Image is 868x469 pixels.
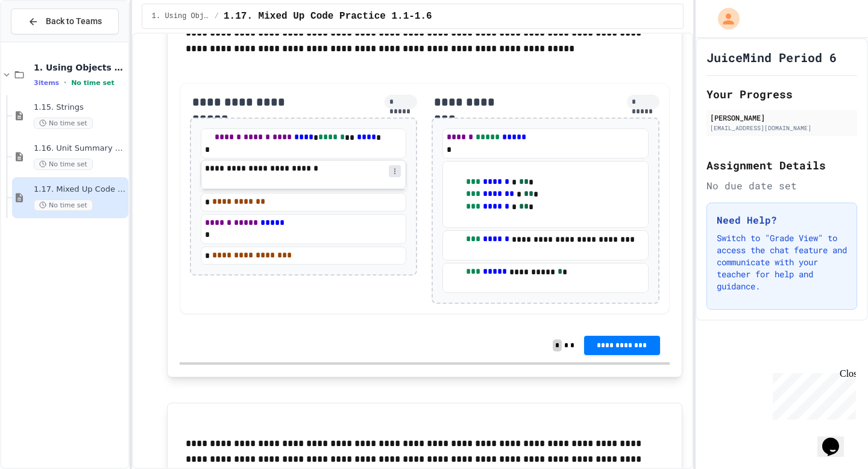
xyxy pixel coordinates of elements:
span: 1.17. Mixed Up Code Practice 1.1-1.6 [34,184,126,195]
div: [EMAIL_ADDRESS][DOMAIN_NAME] [710,124,854,133]
h2: Assignment Details [706,157,857,174]
p: Switch to "Grade View" to access the chat feature and communicate with your teacher for help and ... [717,232,847,292]
h3: Need Help? [717,213,847,227]
button: Back to Teams [11,8,119,34]
div: No due date set [706,178,857,193]
div: My Account [705,5,743,33]
span: / [215,11,219,21]
span: 1.17. Mixed Up Code Practice 1.1-1.6 [224,9,432,24]
span: • [64,78,66,87]
iframe: chat widget [817,421,856,457]
span: No time set [71,79,115,87]
h1: JuiceMind Period 6 [706,49,837,66]
h2: Your Progress [706,86,857,102]
span: No time set [34,159,93,170]
span: Back to Teams [46,15,102,28]
span: 3 items [34,79,59,87]
iframe: chat widget [768,368,856,420]
div: [PERSON_NAME] [710,112,854,123]
span: 1.15. Strings [34,102,126,113]
span: No time set [34,200,93,211]
span: 1. Using Objects and Methods [152,11,210,21]
span: 1.16. Unit Summary 1a (1.1-1.6) [34,143,126,154]
span: 1. Using Objects and Methods [34,62,126,73]
span: No time set [34,118,93,129]
div: Chat with us now!Close [5,5,83,77]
